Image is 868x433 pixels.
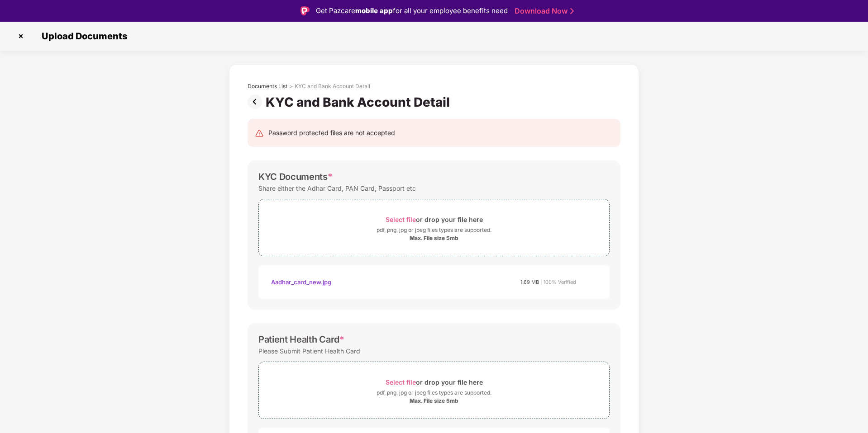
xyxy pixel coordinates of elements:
div: Documents List [248,83,287,90]
div: Get Pazcare for all your employee benefits need [316,5,508,16]
span: Select file [386,378,416,386]
div: Please Submit Patient Health Card [258,345,360,357]
a: Download Now [515,6,571,16]
div: Max. File size 5mb [410,235,458,242]
img: Logo [300,6,310,15]
span: Upload Documents [33,31,132,42]
div: pdf, png, jpg or jpeg files types are supported. [377,226,491,235]
div: Share either the Adhar Card, PAN Card, Passport etc [258,182,416,194]
div: Password protected files are not accepted [268,128,395,138]
span: | 100% Verified [540,279,576,285]
div: Aadhar_card_new.jpg [271,274,331,290]
img: svg+xml;base64,PHN2ZyBpZD0iQ3Jvc3MtMzJ4MzIiIHhtbG5zPSJodHRwOi8vd3d3LnczLm9yZy8yMDAwL3N2ZyIgd2lkdG... [14,29,28,43]
div: or drop your file here [386,376,483,388]
span: 1.69 MB [520,279,539,285]
div: Patient Health Card [258,334,344,345]
span: Select file [386,216,416,223]
span: Select fileor drop your file herepdf, png, jpg or jpeg files types are supported.Max. File size 5mb [259,369,609,412]
div: KYC and Bank Account Detail [295,83,370,90]
img: svg+xml;base64,PHN2ZyB4bWxucz0iaHR0cDovL3d3dy53My5vcmcvMjAwMC9zdmciIHdpZHRoPSIyNCIgaGVpZ2h0PSIyNC... [255,129,264,138]
div: Max. File size 5mb [410,397,458,405]
strong: mobile app [355,6,393,15]
img: Stroke [570,6,574,16]
span: Select fileor drop your file herepdf, png, jpg or jpeg files types are supported.Max. File size 5mb [259,206,609,249]
div: > [289,83,293,90]
div: or drop your file here [386,213,483,226]
div: KYC and Bank Account Detail [266,94,453,110]
div: pdf, png, jpg or jpeg files types are supported. [377,388,491,397]
img: svg+xml;base64,PHN2ZyBpZD0iUHJldi0zMngzMiIgeG1sbnM9Imh0dHA6Ly93d3cudzMub3JnLzIwMDAvc3ZnIiB3aWR0aD... [248,94,266,109]
div: KYC Documents [258,171,333,182]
